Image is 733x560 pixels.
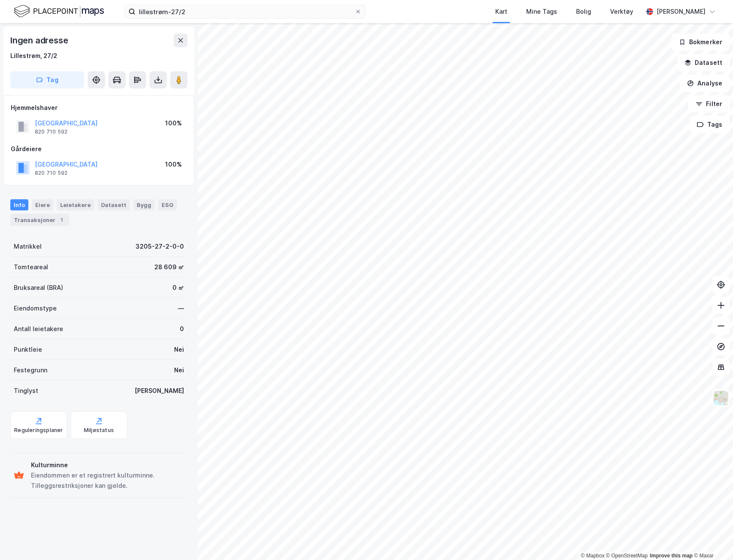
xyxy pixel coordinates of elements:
img: logo.f888ab2527a4732fd821a326f86c7f29.svg [14,4,104,19]
button: Analyse [680,75,730,92]
div: 28 609 ㎡ [154,262,184,272]
div: Bolig [576,6,591,17]
div: Antall leietakere [14,324,63,334]
div: Tomteareal [14,262,48,272]
div: Kulturminne [31,460,184,470]
div: Mine Tags [526,6,557,17]
div: — [178,303,184,313]
div: Kart [495,6,507,17]
div: Nei [174,365,184,375]
div: Datasett [98,199,130,210]
div: 3205-27-2-0-0 [135,241,184,252]
div: 100% [165,159,182,170]
div: Kontrollprogram for chat [690,519,733,560]
div: Verktøy [610,6,633,17]
div: ESG [158,199,177,210]
button: Bokmerker [672,33,730,51]
button: Tags [690,116,730,133]
div: Leietakere [57,199,94,210]
div: Eiere [32,199,53,210]
div: Transaksjoner [10,214,69,226]
div: Matrikkel [14,241,42,252]
div: Gårdeiere [11,144,187,154]
div: 1 [57,216,66,224]
div: 820 710 592 [35,170,67,177]
div: Ingen adresse [10,33,70,47]
div: 0 ㎡ [172,283,184,293]
a: Mapbox [581,553,604,559]
button: Filter [688,95,730,113]
div: Eiendommen er et registrert kulturminne. Tilleggsrestriksjoner kan gjelde. [31,470,184,491]
div: Lillestrøm, 27/2 [10,51,57,61]
div: 100% [165,118,182,128]
div: 0 [180,324,184,334]
div: Miljøstatus [84,427,114,434]
div: Eiendomstype [14,303,57,313]
div: Reguleringsplaner [14,427,63,434]
div: Hjemmelshaver [11,103,187,113]
div: [PERSON_NAME] [135,386,184,396]
a: Improve this map [650,553,693,559]
div: Festegrunn [14,365,47,375]
div: Nei [174,344,184,355]
div: Punktleie [14,344,42,355]
iframe: Chat Widget [690,519,733,560]
div: Tinglyst [14,386,38,396]
div: Bygg [133,199,155,210]
button: Datasett [677,54,730,71]
div: Info [10,199,28,210]
div: Bruksareal (BRA) [14,283,63,293]
button: Tag [10,71,84,88]
div: 820 710 592 [35,128,67,135]
div: [PERSON_NAME] [656,6,705,17]
a: OpenStreetMap [606,553,648,559]
input: Søk på adresse, matrikkel, gårdeiere, leietakere eller personer [135,5,355,18]
img: Z [713,390,729,406]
